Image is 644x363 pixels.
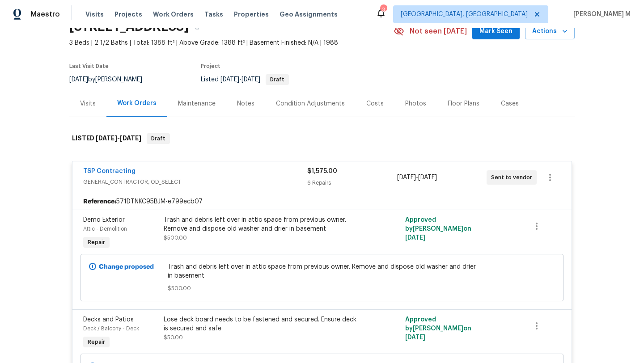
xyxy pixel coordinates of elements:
div: Lose deck board needs to be fastened and secured. Ensure deck is secured and safe [164,315,360,333]
div: 571DTNKC95BJM-e799ecb07 [72,194,572,210]
span: Repair [84,338,109,346]
span: Listed [201,76,289,83]
div: Visits [80,99,96,108]
span: Sent to vendor [491,173,536,182]
span: Properties [234,10,269,19]
span: $1,575.00 [307,168,337,174]
span: Trash and debris left over in attic space from previous owner. Remove and dispose old washer and ... [168,262,477,280]
div: Condition Adjustments [276,99,345,108]
span: [GEOGRAPHIC_DATA], [GEOGRAPHIC_DATA] [401,10,528,19]
span: - [220,76,260,83]
span: Draft [267,77,288,82]
div: Work Orders [117,99,157,108]
span: Attic - Demolition [83,226,127,232]
span: Last Visit Date [69,63,109,69]
b: Change proposed [99,264,154,270]
div: Maintenance [178,99,216,108]
span: - [96,135,141,141]
span: Draft [148,134,169,143]
span: [DATE] [241,76,260,83]
span: Mark Seen [479,26,513,37]
span: [DATE] [418,174,437,181]
div: 6 Repairs [307,178,397,187]
span: $500.00 [164,235,187,241]
div: LISTED [DATE]-[DATE]Draft [69,124,575,153]
span: GENERAL_CONTRACTOR, OD_SELECT [83,177,307,186]
span: 3 Beds | 2 1/2 Baths | Total: 1388 ft² | Above Grade: 1388 ft² | Basement Finished: N/A | 1988 [69,38,394,47]
span: Not seen [DATE] [410,27,467,36]
h6: LISTED [72,133,141,144]
div: Notes [237,99,254,108]
span: Actions [532,26,568,37]
span: [DATE] [96,135,117,141]
span: Approved by [PERSON_NAME] on [405,217,471,241]
div: Trash and debris left over in attic space from previous owner. Remove and dispose old washer and ... [164,215,360,233]
span: Deck / Balcony - Deck [83,326,139,331]
span: [DATE] [405,235,425,241]
div: Floor Plans [448,99,479,108]
span: Projects [114,10,142,19]
span: Visits [85,10,104,19]
span: Tasks [204,11,223,17]
div: by [PERSON_NAME] [69,74,153,85]
span: Repair [84,238,109,247]
span: [PERSON_NAME] M [570,10,631,19]
b: Reference: [83,197,116,206]
span: $50.00 [164,335,183,340]
div: Photos [405,99,426,108]
div: Cases [501,99,519,108]
span: [DATE] [69,76,88,83]
div: 3 [380,5,386,14]
a: TSP Contracting [83,168,136,174]
span: [DATE] [220,76,239,83]
button: Mark Seen [472,23,520,40]
h2: [STREET_ADDRESS] [69,22,189,31]
span: [DATE] [405,334,425,341]
span: [DATE] [120,135,141,141]
span: - [397,173,437,182]
span: $500.00 [168,284,477,293]
button: Actions [525,23,575,40]
span: Geo Assignments [280,10,338,19]
span: [DATE] [397,174,416,181]
span: Approved by [PERSON_NAME] on [405,317,471,341]
span: Work Orders [153,10,194,19]
span: Demo Exterior [83,217,125,223]
div: Costs [366,99,384,108]
span: Maestro [30,10,60,19]
span: Project [201,63,220,69]
span: Decks and Patios [83,317,134,323]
